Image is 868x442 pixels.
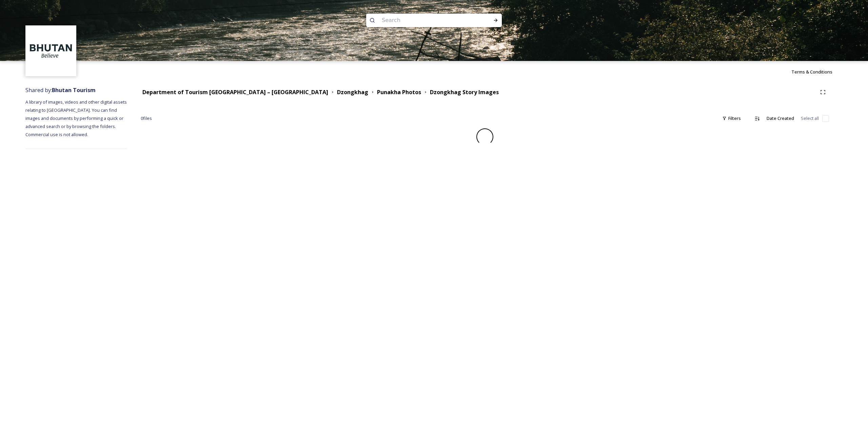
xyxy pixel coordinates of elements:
[430,88,499,96] strong: Dzongkhag Story Images
[25,86,96,94] span: Shared by:
[142,88,328,96] strong: Department of Tourism [GEOGRAPHIC_DATA] – [GEOGRAPHIC_DATA]
[801,115,819,122] span: Select all
[791,68,843,76] a: Terms & Conditions
[378,13,471,28] input: Search
[26,26,76,76] img: BT_Logo_BB_Lockup_CMYK_High%2520Res.jpg
[337,88,368,96] strong: Dzongkhag
[52,86,96,94] strong: Bhutan Tourism
[141,115,152,122] span: 0 file s
[377,88,421,96] strong: Punakha Photos
[763,112,797,125] div: Date Created
[791,69,832,75] span: Terms & Conditions
[719,112,744,125] div: Filters
[25,99,128,138] span: A library of images, videos and other digital assets relating to [GEOGRAPHIC_DATA]. You can find ...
